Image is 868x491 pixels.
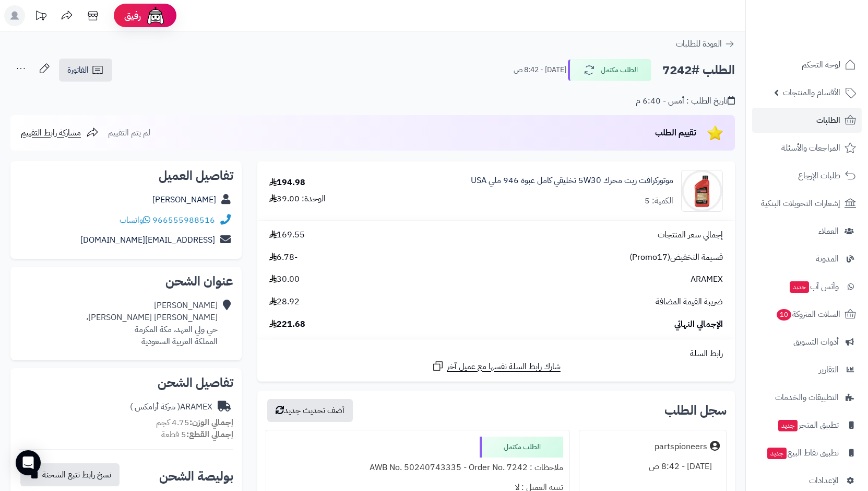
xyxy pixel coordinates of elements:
span: التقارير [819,362,839,377]
small: [DATE] - 8:42 ص [514,65,566,75]
a: الفاتورة [59,59,112,82]
a: [EMAIL_ADDRESS][DOMAIN_NAME] [80,234,215,246]
a: أدوات التسويق [752,329,862,355]
span: تطبيق نقاط البيع [766,446,839,460]
span: تقييم الطلب [655,127,696,139]
span: 30.00 [269,273,300,286]
span: شارك رابط السلة نفسها مع عميل آخر [447,361,561,373]
span: العودة للطلبات [676,38,722,50]
a: التقارير [752,357,862,382]
a: موتوركرافت زيت محرك 5W30 تخليقي كامل عبوة 946 ملي USA [471,175,673,187]
h2: تفاصيل الشحن [19,376,233,389]
div: [DATE] - 8:42 ص [586,456,720,477]
div: ملاحظات : AWB No. 50240743335 - Order No. 7242 [272,458,563,478]
strong: إجمالي الوزن: [189,416,233,429]
a: العودة للطلبات [676,38,735,50]
span: رفيق [124,9,141,22]
a: الطلبات [752,108,862,133]
button: أضف تحديث جديد [267,399,353,422]
span: تطبيق المتجر [777,418,839,432]
span: إشعارات التحويلات البنكية [761,196,840,211]
span: إجمالي سعر المنتجات [658,229,723,241]
div: ARAMEX [130,401,212,413]
a: العملاء [752,219,862,244]
span: نسخ رابط تتبع الشحنة [42,469,111,481]
span: ARAMEX [691,273,723,286]
h2: بوليصة الشحن [159,470,233,483]
span: جديد [767,448,787,459]
button: الطلب مكتمل [568,59,651,81]
span: الفاتورة [67,64,89,76]
h2: تفاصيل العميل [19,169,233,182]
span: المراجعات والأسئلة [781,141,840,155]
span: 221.68 [269,318,305,330]
img: Motorcraft%205W%2030%20Full%20Synthetic%20Motor%20Oil_288x288.jpg.renditions.original-90x90.png [682,170,722,212]
span: جديد [790,281,809,293]
div: الوحدة: 39.00 [269,193,326,205]
span: المدونة [816,252,839,266]
span: السلات المتروكة [776,307,840,322]
img: ai-face.png [145,5,166,26]
span: الطلبات [816,113,840,128]
div: Open Intercom Messenger [16,450,41,475]
span: الإعدادات [809,473,839,488]
a: لوحة التحكم [752,52,862,77]
span: ضريبة القيمة المضافة [656,296,723,308]
a: تطبيق المتجرجديد [752,413,862,438]
a: السلات المتروكة10 [752,302,862,327]
div: partspioneers [655,441,707,453]
span: قسيمة التخفيض(Promo17) [629,252,723,264]
img: logo-2.png [797,24,858,46]
a: إشعارات التحويلات البنكية [752,191,862,216]
a: [PERSON_NAME] [152,193,216,206]
span: -6.78 [269,252,298,264]
a: المراجعات والأسئلة [752,135,862,161]
span: طلبات الإرجاع [798,168,840,183]
a: مشاركة رابط التقييم [21,127,99,139]
small: 4.75 كجم [156,416,233,429]
h2: الطلب #7242 [662,60,735,81]
a: التطبيقات والخدمات [752,385,862,410]
div: تاريخ الطلب : أمس - 6:40 م [636,95,735,107]
button: نسخ رابط تتبع الشحنة [20,463,120,486]
a: تحديثات المنصة [28,5,54,29]
div: [PERSON_NAME] [PERSON_NAME] [PERSON_NAME]، حي ولي العهد، مكة المكرمة المملكة العربية السعودية [86,300,218,347]
a: تطبيق نقاط البيعجديد [752,440,862,465]
span: العملاء [818,224,839,238]
h3: سجل الطلب [664,404,727,417]
div: الطلب مكتمل [480,437,563,458]
a: 966555988516 [152,214,215,226]
span: 10 [777,309,792,321]
span: وآتس آب [789,279,839,294]
div: الكمية: 5 [645,195,673,207]
a: طلبات الإرجاع [752,163,862,188]
span: التطبيقات والخدمات [775,390,839,405]
span: أدوات التسويق [793,335,839,349]
span: الإجمالي النهائي [674,318,723,330]
a: شارك رابط السلة نفسها مع عميل آخر [432,360,561,373]
a: المدونة [752,246,862,271]
span: 169.55 [269,229,305,241]
span: مشاركة رابط التقييم [21,127,81,139]
a: واتساب [120,214,150,226]
span: جديد [778,420,798,431]
h2: عنوان الشحن [19,275,233,288]
small: 5 قطعة [161,428,233,441]
span: الأقسام والمنتجات [783,85,840,100]
span: 28.92 [269,296,300,308]
span: لوحة التحكم [802,58,840,72]
a: وآتس آبجديد [752,274,862,299]
span: ( شركة أرامكس ) [130,401,180,413]
div: رابط السلة [261,348,731,360]
span: لم يتم التقييم [108,127,150,139]
strong: إجمالي القطع: [186,428,233,441]
div: 194.98 [269,177,305,189]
